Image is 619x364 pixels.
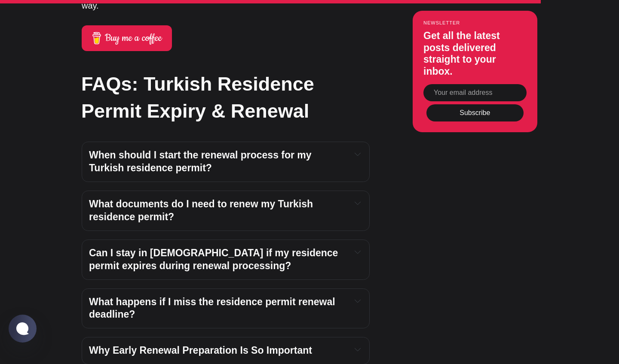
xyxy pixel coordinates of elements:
strong: What happens if I miss the residence permit renewal deadline? [89,296,338,320]
button: Expand toggle to read content [353,344,362,355]
strong: What documents do I need to renew my Turkish residence permit? [89,198,316,222]
h1: Start the conversation [95,17,223,33]
span: Already a member? [115,82,178,92]
button: Expand toggle to read content [353,247,362,257]
strong: When should I start the renewal process for my Turkish residence permit? [89,149,314,173]
strong: Can I stay in [DEMOGRAPHIC_DATA] if my residence permit expires during renewal processing? [89,247,341,271]
span: Ikamet [146,37,174,45]
input: Your email address [423,84,527,101]
h3: Get all the latest posts delivered straight to your inbox. [423,30,527,78]
button: Expand toggle to read content [353,198,362,208]
button: Sign up now [131,59,187,77]
p: Become a member of to start commenting. [14,36,304,47]
button: Expand toggle to read content [353,296,362,306]
button: Sign in [180,83,203,92]
button: Expand toggle to read content [353,149,362,159]
strong: FAQs: Turkish Residence Permit Expiry & Renewal [81,73,314,122]
span: Why Early Renewal Preparation Is So Important [89,345,312,356]
button: Subscribe [426,104,524,121]
small: Newsletter [423,20,527,25]
a: Buy me a coffee [82,25,172,51]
